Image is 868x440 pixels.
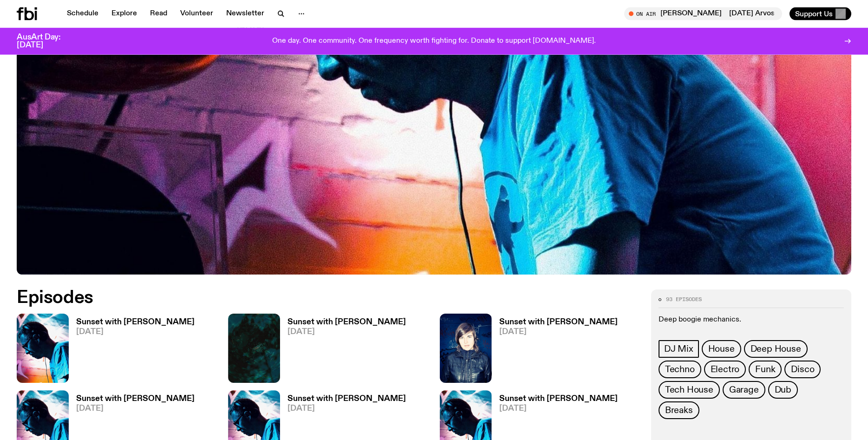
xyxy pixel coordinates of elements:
[76,395,195,403] h3: Sunset with [PERSON_NAME]
[708,344,735,354] span: House
[755,364,775,374] span: Funk
[659,381,720,399] a: Tech House
[768,381,798,399] a: Dub
[492,318,618,383] a: Sunset with [PERSON_NAME][DATE]
[175,7,219,20] a: Volunteer
[624,7,782,20] button: On Air[DATE] Arvos with [PERSON_NAME][DATE] Arvos with [PERSON_NAME]
[659,315,844,324] p: Deep boogie mechanics.
[704,361,746,378] a: Electro
[499,405,618,413] span: [DATE]
[665,364,695,374] span: Techno
[76,318,195,326] h3: Sunset with [PERSON_NAME]
[665,385,713,395] span: Tech House
[711,364,740,374] span: Electro
[665,405,693,415] span: Breaks
[664,344,693,354] span: DJ Mix
[287,318,406,326] h3: Sunset with [PERSON_NAME]
[666,297,702,302] span: 93 episodes
[723,381,765,399] a: Garage
[17,33,76,49] h3: AusArt Day: [DATE]
[751,344,801,354] span: Deep House
[272,37,596,46] p: One day. One community. One frequency worth fighting for. Donate to support [DOMAIN_NAME].
[729,385,759,395] span: Garage
[499,328,618,336] span: [DATE]
[280,318,406,383] a: Sunset with [PERSON_NAME][DATE]
[659,401,699,419] a: Breaks
[795,10,833,18] span: Support Us
[17,289,569,306] h2: Episodes
[659,340,699,358] a: DJ Mix
[17,314,69,383] img: Simon Caldwell stands side on, looking downwards. He has headphones on. Behind him is a brightly ...
[499,395,618,403] h3: Sunset with [PERSON_NAME]
[784,361,821,378] a: Disco
[790,7,851,20] button: Support Us
[144,7,173,20] a: Read
[69,318,195,383] a: Sunset with [PERSON_NAME][DATE]
[791,364,814,374] span: Disco
[76,328,195,336] span: [DATE]
[287,328,406,336] span: [DATE]
[702,340,741,358] a: House
[287,395,406,403] h3: Sunset with [PERSON_NAME]
[499,318,618,326] h3: Sunset with [PERSON_NAME]
[106,7,143,20] a: Explore
[221,7,270,20] a: Newsletter
[744,340,808,358] a: Deep House
[749,361,782,378] a: Funk
[61,7,104,20] a: Schedule
[659,361,701,378] a: Techno
[76,405,195,413] span: [DATE]
[775,385,791,395] span: Dub
[287,405,406,413] span: [DATE]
